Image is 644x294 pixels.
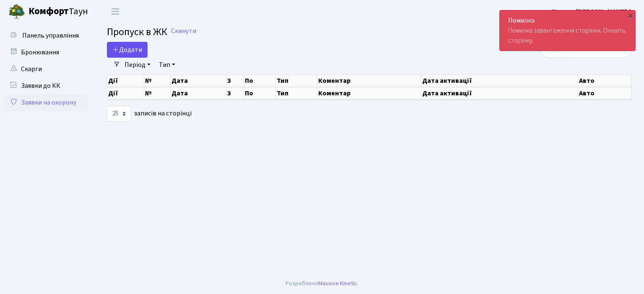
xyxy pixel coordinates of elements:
button: Переключити навігацію [105,5,126,18]
th: Авто [578,87,631,100]
label: записів на сторінці [107,106,192,122]
div: Помилка завантаження сторінки. Оновіть сторінку. [500,10,635,51]
a: Скарги [4,61,88,77]
th: № [144,75,171,87]
a: Тип [156,58,179,72]
strong: Помилка [508,16,535,25]
div: × [626,11,634,20]
th: Дата активації [421,75,578,87]
span: Додати [112,45,142,54]
th: З [226,87,244,100]
th: Дії [107,87,144,100]
select: записів на сторінці [107,106,131,122]
a: Цитрус [PERSON_NAME] А. [552,7,634,17]
th: По [244,87,275,100]
a: Скинути [171,27,196,35]
b: Комфорт [29,5,69,18]
span: Пропуск в ЖК [107,25,167,39]
a: Бронювання [4,44,88,61]
th: Дата [171,75,226,87]
th: Авто [578,75,631,87]
th: Коментар [317,87,421,100]
img: logo.png [8,3,25,20]
a: Додати [107,42,148,58]
b: Цитрус [PERSON_NAME] А. [552,7,634,16]
th: По [244,75,275,87]
th: Дата активації [421,87,578,100]
a: Заявки до КК [4,77,88,94]
a: Заявки на охорону [4,94,88,111]
th: Дії [107,75,144,87]
a: Панель управління [4,27,88,44]
th: № [144,87,171,100]
th: Дата [171,87,226,100]
div: Розроблено . [286,279,358,288]
span: Таун [29,5,88,19]
th: Коментар [317,75,421,87]
a: Період [121,58,154,72]
span: Панель управління [22,31,79,40]
th: З [226,75,244,87]
a: Massive Kinetic [318,279,357,288]
th: Тип [276,75,318,87]
th: Тип [276,87,318,100]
